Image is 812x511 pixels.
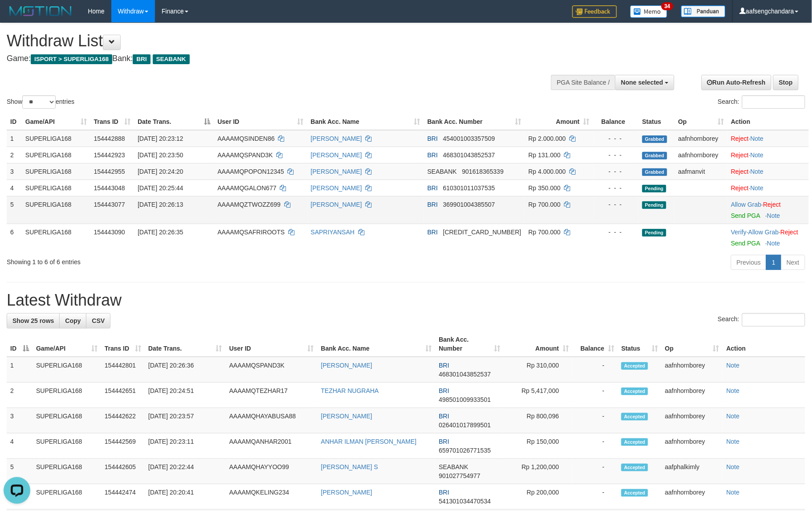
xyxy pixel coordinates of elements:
[90,114,135,130] th: Trans ID: activate to sort column ascending
[621,464,648,471] span: Accepted
[217,201,281,208] span: AAAAMQZTWOZZ699
[702,75,771,90] a: Run Auto-Refresh
[439,421,491,429] span: Copy 026401017899501 to clipboard
[59,313,86,328] a: Copy
[307,114,424,130] th: Bank Acc. Name: activate to sort column ascending
[504,331,572,357] th: Amount: activate to sort column ascending
[138,151,183,159] span: [DATE] 20:23:50
[145,484,226,510] td: [DATE] 20:20:41
[33,331,101,357] th: Game/API: activate to sort column ascending
[642,135,667,143] span: Grabbed
[4,4,30,30] button: Open LiveChat chat widget
[101,383,145,408] td: 154442651
[439,371,491,378] span: Copy 468301043852537 to clipboard
[217,184,276,192] span: AAAAMQGALON677
[428,229,438,236] span: BRI
[731,168,749,175] a: Reject
[31,54,112,64] span: ISPORT > SUPERLIGA168
[597,184,636,192] div: - - -
[731,184,749,192] a: Reject
[439,438,449,445] span: BRI
[22,180,90,196] td: SUPERLIGA168
[101,408,145,433] td: 154442622
[731,229,747,236] a: Verify
[504,383,572,408] td: Rp 5,417,000
[318,331,436,357] th: Bank Acc. Name: activate to sort column ascending
[145,383,226,408] td: [DATE] 20:24:51
[528,151,560,159] span: Rp 131.000
[7,196,22,224] td: 5
[731,151,749,159] a: Reject
[428,184,438,192] span: BRI
[428,168,457,175] span: SEABANK
[751,151,764,159] a: Note
[572,357,618,383] td: -
[528,168,566,175] span: Rp 4.000.000
[727,196,809,224] td: ·
[727,147,809,163] td: ·
[661,357,723,383] td: aafnhornborey
[33,433,101,459] td: SUPERLIGA168
[572,383,618,408] td: -
[94,168,125,175] span: 154442955
[226,331,318,357] th: User ID: activate to sort column ascending
[718,95,805,109] label: Search:
[572,484,618,510] td: -
[311,184,362,192] a: [PERSON_NAME]
[525,114,593,130] th: Amount: activate to sort column ascending
[138,229,183,236] span: [DATE] 20:26:35
[33,383,101,408] td: SUPERLIGA168
[504,433,572,459] td: Rp 150,000
[7,224,22,251] td: 6
[572,433,618,459] td: -
[65,317,81,324] span: Copy
[767,240,780,247] a: Note
[7,163,22,180] td: 3
[7,95,74,109] label: Show entries
[33,357,101,383] td: SUPERLIGA168
[504,357,572,383] td: Rp 310,000
[767,212,780,219] a: Note
[572,408,618,433] td: -
[7,408,33,433] td: 3
[597,167,636,176] div: - - -
[138,184,183,192] span: [DATE] 20:25:44
[7,147,22,163] td: 2
[621,388,648,395] span: Accepted
[504,484,572,510] td: Rp 200,000
[134,114,214,130] th: Date Trans.: activate to sort column descending
[321,489,372,496] a: [PERSON_NAME]
[462,168,503,175] span: Copy 901618365339 to clipboard
[661,2,673,10] span: 34
[748,229,780,236] span: ·
[439,463,468,470] span: SEABANK
[439,489,449,496] span: BRI
[773,75,799,90] a: Stop
[12,317,54,324] span: Show 25 rows
[435,331,504,357] th: Bank Acc. Number: activate to sort column ascending
[101,357,145,383] td: 154442801
[615,75,674,90] button: None selected
[94,201,125,208] span: 154443077
[726,489,740,496] a: Note
[751,135,764,142] a: Note
[311,135,362,142] a: [PERSON_NAME]
[675,163,728,180] td: aafmanvit
[7,357,33,383] td: 1
[726,387,740,394] a: Note
[101,433,145,459] td: 154442569
[7,459,33,484] td: 5
[217,168,284,175] span: AAAAMQPOPON12345
[439,498,491,505] span: Copy 541301034470534 to clipboard
[661,459,723,484] td: aafphalkimly
[528,201,560,208] span: Rp 700.000
[781,255,805,270] a: Next
[727,163,809,180] td: ·
[621,79,663,86] span: None selected
[321,362,372,369] a: [PERSON_NAME]
[439,447,491,454] span: Copy 659701026771535 to clipboard
[504,408,572,433] td: Rp 800,096
[742,95,805,109] input: Search:
[675,114,728,130] th: Op: activate to sort column ascending
[7,32,532,50] h1: Withdraw List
